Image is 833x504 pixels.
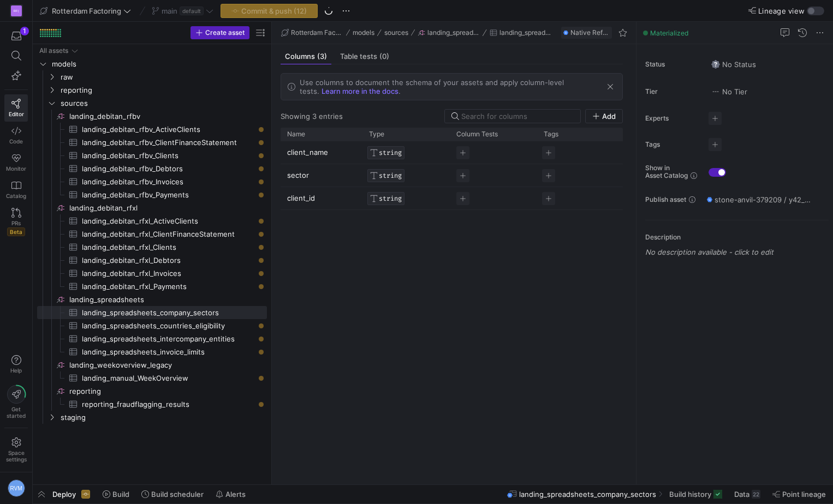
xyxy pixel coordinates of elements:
span: Build history [669,490,711,499]
span: landing_spreadsheets_invoice_limits​​​​​​​​​ [82,346,254,358]
span: STRING [379,172,402,179]
span: raw [61,71,265,83]
span: Tags [645,141,700,148]
span: Table tests [340,53,389,60]
span: landing_debitan_rfbv_ClientFinanceStatement​​​​​​​​​ [82,136,254,149]
span: Point lineage [782,490,826,499]
span: reporting​​​​​​​​ [69,385,265,398]
span: landing_debitan_rfbv_ActiveClients​​​​​​​​​ [82,123,254,136]
span: No Status [711,60,756,69]
a: landing_debitan_rfxl_Payments​​​​​​​​​ [37,280,267,293]
div: Press SPACE to select this row. [37,83,267,97]
div: RVM [8,479,25,497]
span: Build [112,490,129,499]
span: landing_debitan_rfxl_Clients​​​​​​​​​ [82,241,254,254]
div: All assets [39,47,68,55]
span: reporting [61,84,265,97]
span: Use columns to document the schema of your assets and apply column-level tests. [300,78,564,95]
span: landing_debitan_rfxl_ClientFinanceStatement​​​​​​​​​ [82,228,254,241]
span: Columns [285,53,327,60]
span: landing_spreadsheets_company_sectors [499,29,552,37]
div: Press SPACE to select this row. [37,70,267,83]
button: Add [585,109,623,123]
a: landing_debitan_rfbv_ClientFinanceStatement​​​​​​​​​ [37,136,267,149]
span: Native Reference [570,29,610,37]
a: RF( [4,2,28,20]
span: landing_debitan_rfxl_Debtors​​​​​​​​​ [82,254,254,267]
span: Publish asset [645,196,686,203]
button: Rotterdam Factoring [278,26,346,39]
a: landing_spreadsheets_countries_eligibility​​​​​​​​​ [37,319,267,332]
span: Type [369,130,384,138]
div: Showing 3 entries [281,112,343,121]
span: landing_spreadsheets [427,29,480,37]
span: Alerts [225,490,246,499]
span: Add [602,112,616,121]
span: landing_debitan_rfxl_Invoices​​​​​​​​​ [82,267,254,280]
a: landing_debitan_rfbv​​​​​​​​ [37,110,267,123]
span: landing_debitan_rfxl_Payments​​​​​​​​​ [82,280,254,293]
span: Build scheduler [151,490,204,499]
a: reporting​​​​​​​​ [37,385,267,398]
div: Press SPACE to select this row. [37,385,267,398]
button: Data22 [729,485,765,503]
span: Beta [7,227,25,236]
span: (0) [379,53,389,60]
button: Create asset [191,26,249,39]
span: Catalog [6,193,26,199]
div: Press SPACE to select this row. [37,57,267,70]
span: Deploy [52,490,76,499]
div: Press SPACE to select this row. [37,227,267,241]
a: Catalog [4,176,28,203]
span: Data [734,490,749,499]
div: Press SPACE to select this row. [37,241,267,254]
a: landing_manual_WeekOverview​​​​​​​​​ [37,371,267,385]
div: Press SPACE to select this row. [37,149,267,162]
span: Space settings [6,449,27,463]
div: Press SPACE to select this row. [37,280,267,293]
a: landing_spreadsheets_invoice_limits​​​​​​​​​ [37,345,267,358]
div: Press SPACE to select this row. [37,123,267,136]
span: PRs [11,220,21,226]
button: RVM [4,477,28,500]
a: Spacesettings [4,433,28,467]
button: No tierNo Tier [709,85,750,99]
div: Press SPACE to select this row. [37,97,267,110]
div: Press SPACE to select this row. [37,136,267,149]
div: Press SPACE to select this row. [37,201,267,214]
div: Press SPACE to select this row. [281,141,734,164]
button: 1 [4,26,28,46]
img: undefined [563,29,568,36]
span: Tier [645,88,700,95]
a: landing_debitan_rfxl_ActiveClients​​​​​​​​​ [37,214,267,227]
button: Rotterdam Factoring [37,4,134,18]
p: Description [645,233,829,241]
p: client_name [287,142,356,163]
button: Build [98,485,134,503]
span: landing_spreadsheets_countries_eligibility​​​​​​​​​ [82,320,254,332]
a: landing_spreadsheets_intercompany_entities​​​​​​​​​ [37,332,267,345]
a: reporting_fraudflagging_results​​​​​​​​​ [37,398,267,411]
a: landing_weekoverview_legacy​​​​​​​​ [37,358,267,371]
a: landing_spreadsheets​​​​​​​​ [37,293,267,306]
span: Monitor [6,165,26,172]
span: Materialized [650,29,688,37]
img: No tier [711,87,720,96]
div: Press SPACE to select this row. [37,345,267,358]
span: Lineage view [758,7,805,15]
span: Column Tests [456,130,498,138]
div: RF( [11,5,22,16]
span: Tags [544,130,558,138]
span: Name [287,130,305,138]
a: landing_debitan_rfxl​​​​​​​​ [37,201,267,214]
div: Press SPACE to select this row. [37,358,267,371]
div: Press SPACE to select this row. [37,398,267,411]
button: Getstarted [4,381,28,423]
span: landing_debitan_rfxl​​​​​​​​ [69,202,265,214]
a: Editor [4,94,28,122]
span: landing_debitan_rfbv_Invoices​​​​​​​​​ [82,176,254,188]
div: Press SPACE to select this row. [37,332,267,345]
span: STRING [379,149,402,157]
div: . [300,78,600,95]
span: Experts [645,115,700,122]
